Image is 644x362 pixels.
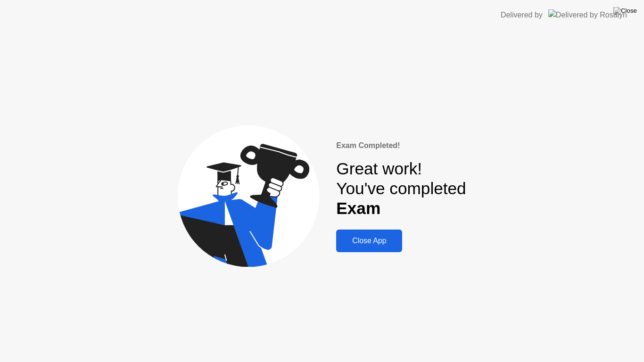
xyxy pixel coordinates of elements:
b: Exam [336,199,380,217]
img: Delivered by Rosalyn [548,9,627,20]
div: Delivered by [501,9,543,21]
div: Close App [339,237,399,245]
div: Exam Completed! [336,140,466,151]
div: Great work! You've completed [336,159,466,219]
button: Close App [336,230,402,252]
img: Close [613,7,637,15]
